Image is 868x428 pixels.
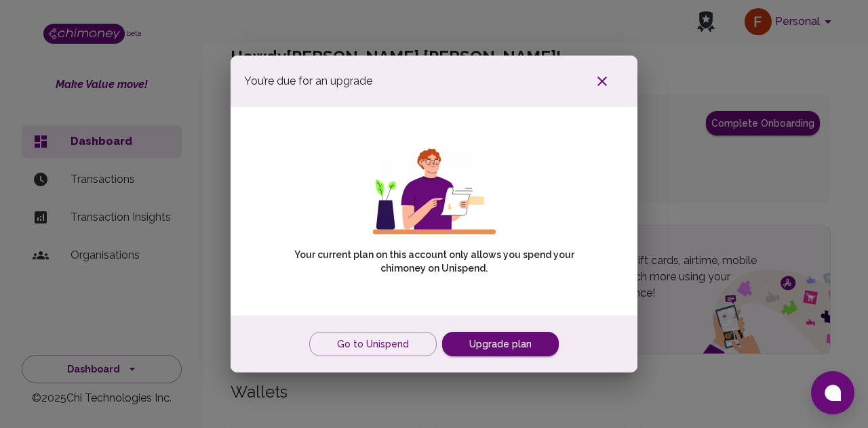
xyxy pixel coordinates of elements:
[811,371,854,414] button: Open chat window
[244,73,372,89] span: You’re due for an upgrade
[278,248,590,275] p: Your current plan on this account only allows you spend your chimoney on Unispend.
[372,148,496,234] img: boy reading svg
[309,332,437,357] a: Go to Unispend
[442,332,559,357] a: Upgrade plan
